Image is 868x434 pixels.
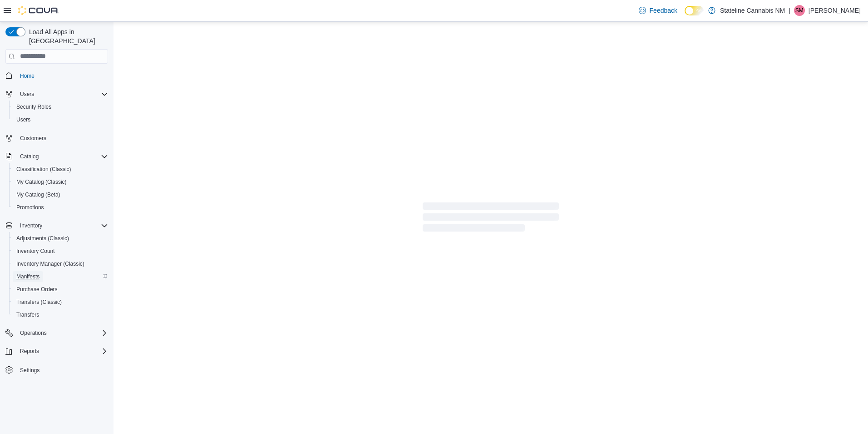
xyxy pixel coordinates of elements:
[650,6,677,15] span: Feedback
[16,71,38,81] a: Home
[13,101,55,112] a: Security Roles
[16,151,42,162] button: Catalog
[13,177,108,187] span: My Catalog (Classic)
[16,365,43,376] a: Settings
[16,132,108,144] span: Customers
[13,189,64,200] a: My Catalog (Beta)
[9,188,112,201] button: My Catalog (Beta)
[16,298,62,306] span: Transfers (Classic)
[16,89,38,100] button: Users
[2,327,112,339] button: Operations
[635,1,681,20] a: Feedback
[20,348,39,355] span: Reports
[13,309,108,320] span: Transfers
[9,283,112,296] button: Purchase Orders
[13,309,43,320] a: Transfers
[16,191,60,198] span: My Catalog (Beta)
[9,232,112,245] button: Adjustments (Classic)
[13,284,61,295] a: Purchase Orders
[16,260,84,267] span: Inventory Manager (Classic)
[13,233,73,244] a: Adjustments (Classic)
[13,177,70,187] a: My Catalog (Classic)
[9,101,112,113] button: Security Roles
[18,6,59,15] img: Cova
[9,270,112,283] button: Manifests
[2,345,112,358] button: Reports
[20,329,47,337] span: Operations
[2,131,112,145] button: Customers
[16,328,108,338] span: Operations
[16,247,55,255] span: Inventory Count
[13,164,108,175] span: Classification (Classic)
[13,114,34,125] a: Users
[13,246,108,257] span: Inventory Count
[2,150,112,163] button: Catalog
[13,202,108,213] span: Promotions
[789,5,790,16] p: |
[16,70,108,81] span: Home
[16,311,39,318] span: Transfers
[13,297,65,308] a: Transfers (Classic)
[2,363,112,376] button: Settings
[13,233,108,244] span: Adjustments (Classic)
[16,133,50,144] a: Customers
[16,178,67,186] span: My Catalog (Classic)
[13,284,108,295] span: Purchase Orders
[13,271,43,282] a: Manifests
[20,135,46,142] span: Customers
[720,5,785,16] p: Stateline Cannabis NM
[16,166,71,173] span: Classification (Classic)
[13,258,88,269] a: Inventory Manager (Classic)
[9,113,112,126] button: Users
[20,153,39,160] span: Catalog
[13,258,108,269] span: Inventory Manager (Classic)
[9,245,112,257] button: Inventory Count
[9,257,112,270] button: Inventory Manager (Classic)
[9,296,112,308] button: Transfers (Classic)
[16,364,108,375] span: Settings
[16,286,58,293] span: Purchase Orders
[13,101,108,112] span: Security Roles
[9,176,112,188] button: My Catalog (Classic)
[13,164,75,175] a: Classification (Classic)
[16,151,108,162] span: Catalog
[13,297,108,308] span: Transfers (Classic)
[16,346,43,357] button: Reports
[2,219,112,232] button: Inventory
[13,246,59,257] a: Inventory Count
[13,189,108,200] span: My Catalog (Beta)
[2,88,112,101] button: Users
[5,66,108,400] nav: Complex example
[2,69,112,82] button: Home
[16,273,39,280] span: Manifests
[16,346,108,357] span: Reports
[16,89,108,100] span: Users
[16,235,69,242] span: Adjustments (Classic)
[423,204,559,233] span: Loading
[20,222,42,229] span: Inventory
[9,308,112,321] button: Transfers
[16,204,44,211] span: Promotions
[25,27,108,45] span: Load All Apps in [GEOGRAPHIC_DATA]
[16,220,46,231] button: Inventory
[9,163,112,176] button: Classification (Classic)
[20,367,39,374] span: Settings
[13,271,108,282] span: Manifests
[16,220,108,231] span: Inventory
[794,5,805,16] div: Samuel Munoz
[13,114,108,125] span: Users
[16,328,50,338] button: Operations
[16,116,30,123] span: Users
[809,5,861,16] p: [PERSON_NAME]
[20,91,34,98] span: Users
[16,103,51,111] span: Security Roles
[13,202,48,213] a: Promotions
[20,72,35,80] span: Home
[9,201,112,214] button: Promotions
[685,6,704,15] input: Dark Mode
[795,5,804,16] span: SM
